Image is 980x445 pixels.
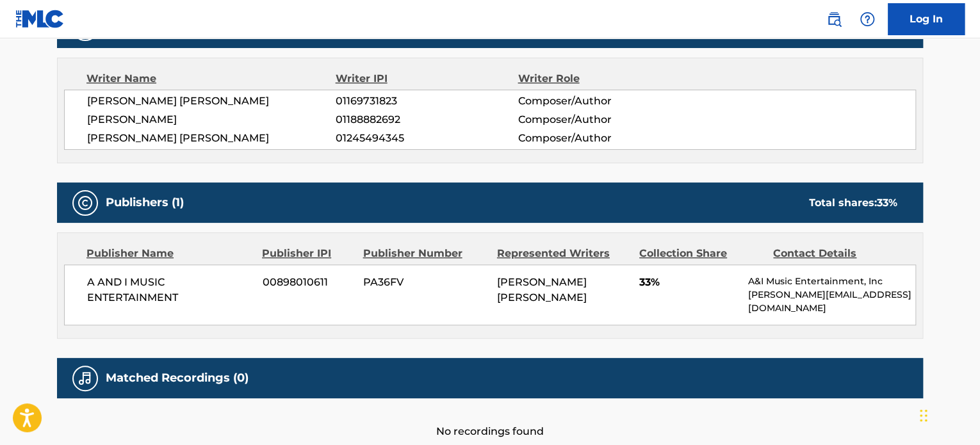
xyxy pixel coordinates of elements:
img: Publishers [78,195,93,211]
span: Composer/Author [518,93,683,109]
div: Drag [920,396,927,435]
span: 01188882692 [336,112,518,127]
img: search [826,12,842,27]
iframe: Chat Widget [916,384,980,445]
span: A AND I MUSIC ENTERTAINMENT [87,275,253,305]
span: 01169731823 [336,93,518,109]
div: Collection Share [639,246,764,261]
span: 00898010611 [263,275,354,290]
span: PA36FV [363,275,487,290]
span: [PERSON_NAME] [PERSON_NAME] [497,276,587,303]
h5: Matched Recordings (0) [106,371,249,385]
img: MLC Logo [15,10,65,28]
h5: Publishers (1) [106,195,184,210]
div: Contact Details [773,246,897,261]
div: Publisher IPI [262,246,353,261]
span: Composer/Author [518,112,683,127]
img: help [860,12,875,27]
span: 33% [639,275,739,290]
span: 33 % [877,197,897,209]
div: Help [854,6,880,32]
span: [PERSON_NAME] [PERSON_NAME] [87,131,336,146]
a: Public Search [821,6,847,32]
span: [PERSON_NAME] [PERSON_NAME] [87,93,336,109]
span: [PERSON_NAME] [87,112,336,127]
div: No recordings found [57,398,923,439]
div: Writer IPI [336,71,518,86]
a: Log In [888,3,965,35]
img: Matched Recordings [78,371,93,386]
div: Writer Role [518,71,683,86]
div: Publisher Name [86,246,252,261]
span: Composer/Author [518,131,683,146]
div: Publisher Number [363,246,487,261]
span: 01245494345 [336,131,518,146]
div: Total shares: [809,195,897,211]
p: A&I Music Entertainment, Inc [748,275,915,288]
p: [PERSON_NAME][EMAIL_ADDRESS][DOMAIN_NAME] [748,288,915,315]
div: Represented Writers [497,246,630,261]
div: Writer Name [86,71,336,86]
